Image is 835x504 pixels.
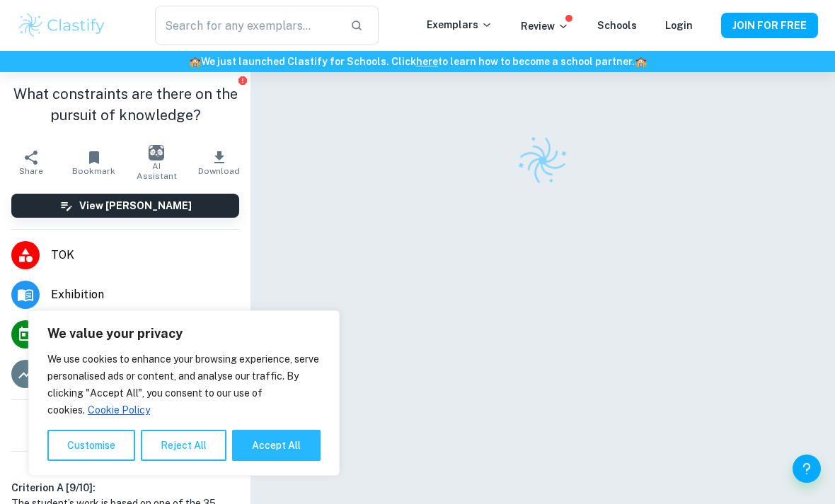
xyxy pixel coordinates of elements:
[47,325,321,342] p: We value your privacy
[416,56,438,67] a: here
[635,56,647,67] span: 🏫
[134,161,180,181] span: AI Assistant
[721,13,818,38] button: JOIN FOR FREE
[188,143,251,182] button: Download
[198,166,240,176] span: Download
[597,20,637,31] a: Schools
[51,247,239,264] span: TOK
[793,455,821,483] button: Help and Feedback
[19,166,43,176] span: Share
[509,127,575,193] img: Clastify logo
[232,430,321,461] button: Accept All
[6,457,245,474] h6: Examiner's summary
[149,145,164,160] img: AI Assistant
[51,286,239,303] span: Exhibition
[17,11,107,40] img: Clastify logo
[79,198,192,213] h6: View [PERSON_NAME]
[3,54,832,69] h6: We just launched Clastify for Schools. Click to learn how to become a school partner.
[11,480,239,496] h6: Criterion A [ 9 / 10 ]:
[427,17,493,33] p: Exemplars
[87,404,151,416] a: Cookie Policy
[11,194,239,218] button: View [PERSON_NAME]
[47,351,321,418] p: We use cookies to enhance your browsing experience, serve personalised ads or content, and analys...
[28,310,340,476] div: We value your privacy
[189,56,201,67] span: 🏫
[63,143,126,182] button: Bookmark
[155,6,339,45] input: Search for any exemplars...
[47,430,135,461] button: Customise
[11,83,239,126] h1: What constraints are there on the pursuit of knowledge?
[665,20,693,31] a: Login
[521,18,569,34] p: Review
[237,75,248,86] button: Report issue
[141,430,226,461] button: Reject All
[125,143,188,182] button: AI Assistant
[72,166,115,176] span: Bookmark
